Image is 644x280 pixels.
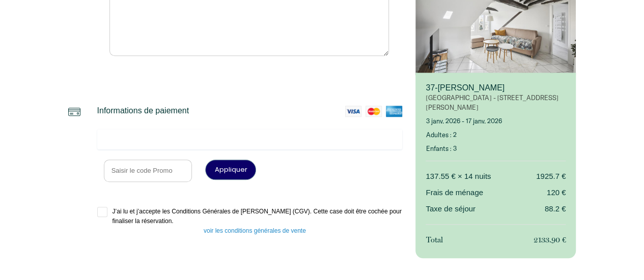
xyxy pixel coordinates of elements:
button: Appliquer [205,160,256,180]
p: 3 janv. 2026 - 17 janv. 2026 [426,116,566,126]
p: Enfants : 3 [426,143,566,153]
img: visa-card [345,106,361,117]
iframe: Cadre de saisie sécurisé pour le paiement par carte [104,135,396,144]
span: s [487,171,491,180]
input: Saisir le code Promo [104,160,192,182]
p: Adultes : 2 [426,130,566,139]
p: Frais de ménage [426,186,483,198]
p: 37-[PERSON_NAME] [426,82,566,92]
img: amex [386,106,402,117]
img: credit-card [68,106,80,118]
p: 88.2 € [545,202,566,214]
p: 137.55 € × 14 nuit [426,170,491,182]
p: Informations de paiement [97,106,189,116]
span: 2133.90 € [534,235,566,244]
p: [GEOGRAPHIC_DATA] - [STREET_ADDRESS][PERSON_NAME] [426,92,566,112]
p: Appliquer [209,165,253,174]
img: mastercard [366,106,382,117]
p: 1925.7 € [536,170,566,182]
p: 120 € [547,186,566,198]
p: Taxe de séjour [426,202,475,214]
span: Total [426,235,442,244]
a: voir les conditions générales de vente [204,227,306,234]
